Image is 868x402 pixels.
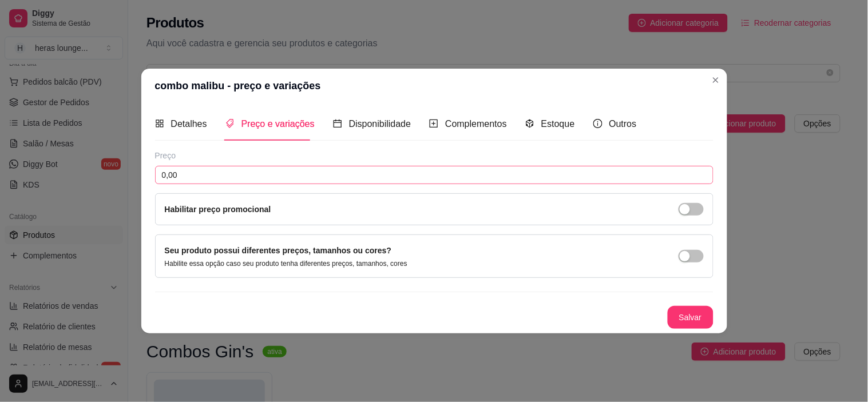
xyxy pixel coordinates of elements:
span: code-sandbox [525,119,534,128]
label: Seu produto possui diferentes preços, tamanhos ou cores? [165,246,392,255]
button: Close [707,71,725,89]
span: calendar [333,119,342,128]
span: Estoque [541,119,575,129]
span: tags [225,119,235,128]
header: combo malibu - preço e variações [141,69,727,103]
span: Outros [609,119,637,129]
span: info-circle [593,119,603,128]
span: Disponibilidade [349,119,411,129]
label: Habilitar preço promocional [165,205,271,214]
div: Preço [155,150,714,161]
span: Preço e variações [241,119,315,129]
input: Ex.: R$12,99 [155,166,714,184]
button: Salvar [668,306,714,329]
span: appstore [155,119,164,128]
p: Habilite essa opção caso seu produto tenha diferentes preços, tamanhos, cores [165,259,407,268]
span: plus-square [429,119,438,128]
span: Detalhes [171,119,207,129]
span: Complementos [445,119,507,129]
